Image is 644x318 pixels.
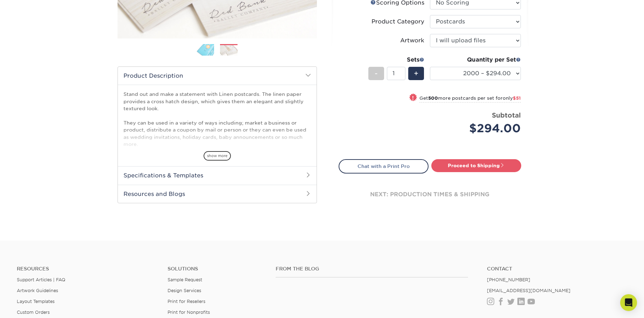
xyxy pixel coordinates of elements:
strong: 500 [428,96,438,101]
a: Support Articles | FAQ [17,277,65,282]
a: [EMAIL_ADDRESS][DOMAIN_NAME] [487,288,571,293]
div: $294.00 [435,120,521,137]
span: + [414,68,418,79]
h2: Resources and Blogs [118,185,317,203]
span: only [503,96,521,101]
p: Stand out and make a statement with Linen postcards. The linen paper provides a cross hatch desig... [123,91,311,198]
h4: Resources [17,266,157,272]
h4: Solutions [168,266,265,272]
a: Proceed to Shipping [431,159,521,172]
a: Print for Resellers [168,299,205,304]
h2: Specifications & Templates [118,166,317,184]
a: Design Services [168,288,201,293]
div: Artwork [400,36,424,45]
a: Artwork Guidelines [17,288,58,293]
div: Quantity per Set [430,56,521,64]
span: - [375,68,378,79]
a: Sample Request [168,277,202,282]
div: Product Category [371,17,424,26]
img: Postcards 01 [197,44,214,56]
a: Contact [487,266,627,272]
iframe: Google Customer Reviews [2,297,59,316]
div: next: production times & shipping [339,174,521,215]
img: Postcards 02 [220,45,238,56]
a: Chat with a Print Pro [339,159,429,173]
a: [PHONE_NUMBER] [487,277,530,282]
span: ! [412,94,414,101]
a: Print for Nonprofits [168,310,210,315]
span: show more [204,151,231,161]
h4: From the Blog [276,266,468,272]
div: Open Intercom Messenger [620,294,637,311]
h2: Product Description [118,67,317,85]
div: Sets [368,56,424,64]
small: Get more postcards per set for [419,96,521,103]
span: $51 [513,96,521,101]
strong: Subtotal [492,111,521,119]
